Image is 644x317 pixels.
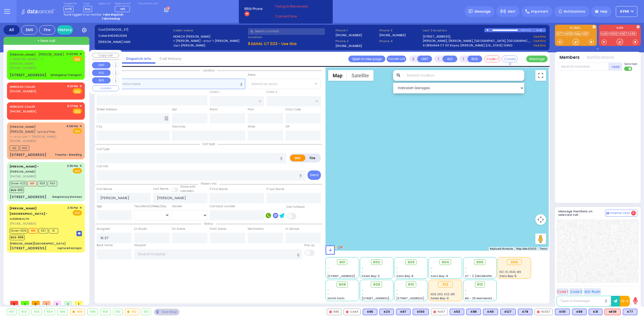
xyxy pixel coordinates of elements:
[619,32,628,36] a: FD07
[45,309,55,315] div: 904
[155,56,185,61] a: Call History
[535,309,553,315] div: FD327
[248,28,325,35] input: Search a contact
[327,244,345,251] a: Open this area in Google Maps (opens a new window)
[339,260,345,265] span: 901
[290,155,306,161] label: EMS
[396,270,398,274] span: -
[173,28,246,33] label: Caller name
[266,90,277,94] label: Cross 2
[108,34,127,38] span: 8453952568
[275,4,317,9] span: Trying to Reconnect...
[610,211,630,215] span: Internal Chat
[64,301,72,305] span: 1
[466,309,481,315] div: K88
[535,214,546,225] button: Map camera controls
[335,39,377,43] span: Phone 2
[10,188,24,193] span: BUS-912
[379,39,421,43] span: Phone 4
[38,181,47,186] span: K58
[105,27,128,32] span: [09182025_37]
[10,164,39,169] span: [PERSON_NAME] -
[10,52,36,57] a: [PERSON_NAME]
[423,28,484,33] label: Last 3 location
[431,270,432,274] span: -
[19,309,29,315] div: 902
[533,34,546,39] a: Use this
[73,210,82,216] span: EMS
[533,43,546,48] a: Use this
[327,309,341,315] div: 595
[10,235,25,240] span: BUS-906
[210,187,228,191] label: P First Name
[97,147,109,151] label: Call Type
[173,34,246,39] label: HENECH [PERSON_NAME]
[339,282,346,287] span: 908
[587,54,614,61] button: Notifications
[67,104,78,108] span: 5:17 PM
[248,227,264,231] label: Destination
[64,2,77,5] label: Dispatcher
[600,32,609,36] a: KJFD
[362,270,363,274] span: -
[200,142,218,146] span: Call type
[42,301,50,305] span: 1
[362,296,412,300] span: [STREET_ADDRESS][PERSON_NAME]
[48,181,57,186] span: K60
[408,260,415,265] span: 903
[98,27,171,32] label: Cad:
[483,309,498,315] div: K40
[465,274,505,278] span: AT - 2 [GEOGRAPHIC_DATA]
[403,70,524,81] input: Search location
[500,309,516,315] div: K127
[120,7,125,11] span: M9
[97,164,108,169] label: Call Info
[508,9,515,14] span: Alert
[153,187,169,191] label: Last Name
[134,243,146,247] label: Hospital
[83,2,92,5] label: Lines
[10,206,47,216] span: [PERSON_NAME][GEOGRAPHIC_DATA] -
[535,70,546,81] button: Toggle fullscreen view
[92,53,119,58] button: Copy call
[396,309,411,315] div: K67
[347,70,374,81] button: Show satellite imagery
[92,85,119,91] button: COVERED
[28,228,38,234] span: M9
[379,28,421,33] span: Phone 3
[97,125,102,129] label: City
[362,292,363,296] span: -
[362,288,363,292] span: -
[438,282,453,287] div: 912
[10,104,35,109] a: WIRELESS CALLER
[396,266,398,270] span: -
[200,68,217,72] span: Location
[373,282,380,287] span: 909
[599,27,641,30] label: KJFD
[32,301,40,305] span: 0
[103,13,123,17] strong: Take dispatch
[10,85,35,89] a: WIRELESS CALLER
[64,13,102,17] span: You're logged in as monitor.
[423,34,451,39] a: [STREET_ADDRESS],
[79,206,82,210] span: ✕
[10,242,65,246] div: [PERSON_NAME][GEOGRAPHIC_DATA]
[10,174,36,178] span: [PHONE_NUMBER]
[557,288,569,295] button: Code 1
[558,210,605,217] h5: Message members on selected call
[210,204,235,209] label: Call back number
[102,17,120,21] strong: Take backup
[574,32,582,36] a: bay
[198,182,219,186] span: Patient info
[373,260,380,265] span: 902
[305,155,320,161] label: Fire
[97,227,110,231] label: Assigned
[10,246,46,251] div: [STREET_ADDRESS]
[569,288,583,295] button: Code 2
[417,56,432,62] button: UNIT
[172,107,177,112] label: Apt
[558,63,609,71] input: Search member
[251,81,277,87] span: Select an area
[624,62,637,66] span: Send text
[73,128,82,134] span: EMS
